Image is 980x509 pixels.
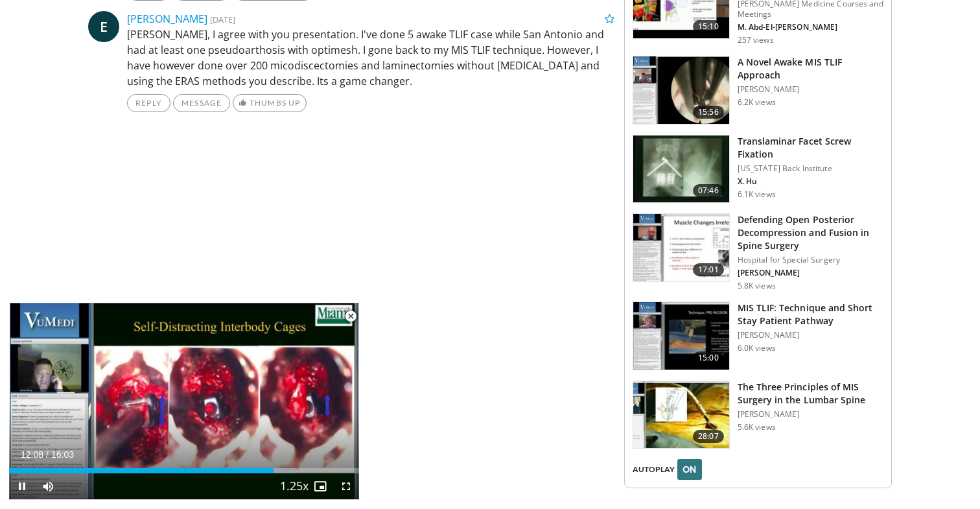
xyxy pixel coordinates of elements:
[738,268,883,278] p: [PERSON_NAME]
[333,473,359,499] button: Fullscreen
[633,56,883,124] a: 15:56 A Novel Awake MIS TLIF Approach [PERSON_NAME] 6.2K views
[633,135,883,204] a: 07:46 Translaminar Facet Screw Fixation [US_STATE] Back Institute X. Hu 6.1K views
[633,214,729,281] img: 85713572-6f51-4642-beb9-4179a1c5217f.150x105_q85_crop-smart_upscale.jpg
[633,381,729,449] img: a1ae6265-1a89-4b33-90be-2188412103ce.150x105_q85_crop-smart_upscale.jpg
[738,84,883,95] p: [PERSON_NAME]
[9,468,359,473] div: Progress Bar
[738,381,883,407] h3: The Three Principles of MIS Surgery in the Lumbar Spine
[127,27,614,89] p: [PERSON_NAME], I agree with you presentation. I've done 5 awake TLIF case while San Antonio and h...
[633,302,883,370] a: 15:00 MIS TLIF: Technique and Short Stay Patient Pathway [PERSON_NAME] 6.0K views
[738,163,883,174] p: [US_STATE] Back Institute
[738,176,883,187] p: X. Hu
[677,459,702,480] button: ON
[738,213,883,252] h3: Defending Open Posterior Decompression and Fusion in Spine Surgery
[738,422,776,432] p: 5.6K views
[693,351,724,364] span: 15:00
[9,303,359,500] video-js: Video Player
[738,135,883,161] h3: Translaminar Facet Screw Fixation
[46,449,49,460] span: /
[633,213,883,291] a: 17:01 Defending Open Posterior Decompression and Fusion in Spine Surgery Hospital for Special Sur...
[693,263,724,276] span: 17:01
[738,255,883,265] p: Hospital for Special Surgery
[127,94,170,112] a: Reply
[738,343,776,353] p: 6.0K views
[738,189,776,200] p: 6.1K views
[35,473,61,499] button: Mute
[307,473,333,499] button: Enable picture-in-picture mode
[127,12,207,26] a: [PERSON_NAME]
[738,56,883,82] h3: A Novel Awake MIS TLIF Approach
[693,106,724,119] span: 15:56
[633,136,729,203] img: 48771_0000_3.png.150x105_q85_crop-smart_upscale.jpg
[21,449,43,460] span: 12:08
[738,330,883,340] p: [PERSON_NAME]
[173,94,230,112] a: Message
[693,20,724,33] span: 15:10
[738,281,776,291] p: 5.8K views
[738,35,774,45] p: 257 views
[88,11,119,42] a: E
[338,303,364,330] button: Close
[233,94,306,112] a: Thumbs Up
[693,184,724,197] span: 07:46
[633,302,729,370] img: 54eed2fc-7c0d-4187-8b7c-570f4b9f590a.150x105_q85_crop-smart_upscale.jpg
[51,449,74,460] span: 16:03
[738,22,883,32] p: M. Abd-El-[PERSON_NAME]
[738,97,776,108] p: 6.2K views
[738,302,883,327] h3: MIS TLIF: Technique and Short Stay Patient Pathway
[9,473,35,499] button: Pause
[633,56,729,124] img: 8489bd19-a84b-4434-a86a-7de0a56b3dc4.150x105_q85_crop-smart_upscale.jpg
[738,409,883,420] p: [PERSON_NAME]
[633,381,883,449] a: 28:07 The Three Principles of MIS Surgery in the Lumbar Spine [PERSON_NAME] 5.6K views
[210,14,235,25] small: [DATE]
[693,430,724,443] span: 28:07
[633,464,675,475] span: AUTOPLAY
[281,473,307,499] button: Playback Rate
